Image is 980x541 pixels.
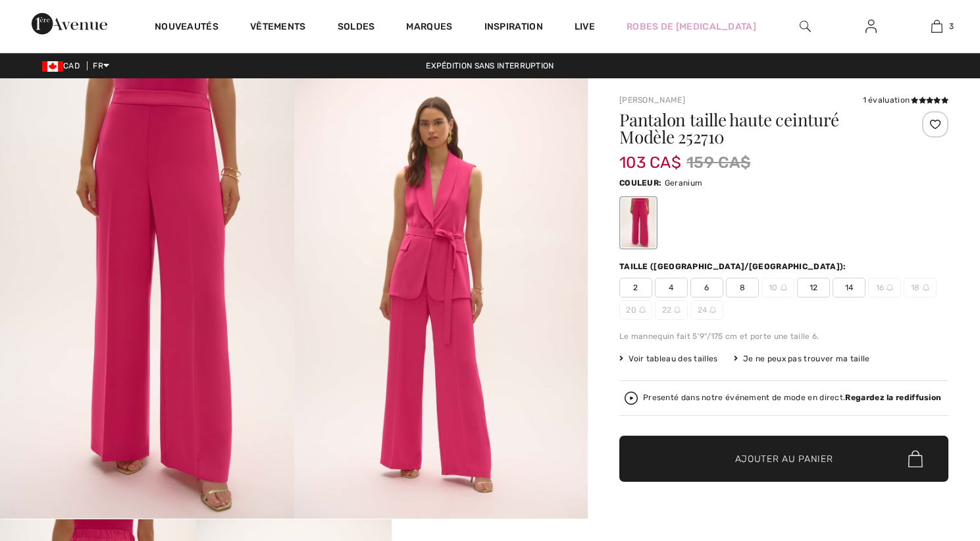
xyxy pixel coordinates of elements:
[761,278,794,297] span: 10
[904,18,969,34] a: 3
[690,300,723,320] span: 24
[621,198,656,247] div: Geranium
[887,284,893,291] img: ring-m.svg
[619,353,718,365] span: Voir tableau des tailles
[406,21,452,35] a: Marques
[931,18,942,34] img: Mon panier
[735,452,833,466] span: Ajouter au panier
[643,394,941,402] div: Presenté dans notre événement de mode en direct.
[619,95,685,105] a: [PERSON_NAME]
[734,353,870,365] div: Je ne peux pas trouver ma taille
[619,278,652,297] span: 2
[665,178,702,188] span: Geranium
[855,18,887,35] a: Se connecter
[833,278,865,297] span: 14
[896,442,967,475] iframe: Ouvre un widget dans lequel vous pouvez trouver plus d’informations
[338,21,375,35] a: Soldes
[639,307,646,313] img: ring-m.svg
[868,278,901,297] span: 16
[42,61,63,72] img: Canadian Dollar
[863,94,948,106] div: 1 évaluation
[42,61,85,70] span: CAD
[949,20,954,32] span: 3
[690,278,723,297] span: 6
[250,21,306,35] a: Vêtements
[625,392,638,405] img: Regardez la rediffusion
[627,20,756,34] a: Robes de [MEDICAL_DATA]
[619,300,652,320] span: 20
[93,61,109,70] span: FR
[619,111,894,145] h1: Pantalon taille haute ceinturé Modèle 252710
[923,284,929,291] img: ring-m.svg
[726,278,759,297] span: 8
[575,20,595,34] a: Live
[904,278,937,297] span: 18
[619,436,948,482] button: Ajouter au panier
[484,21,543,35] span: Inspiration
[32,11,107,37] img: 1ère Avenue
[800,18,811,34] img: recherche
[619,261,849,272] div: Taille ([GEOGRAPHIC_DATA]/[GEOGRAPHIC_DATA]):
[619,178,661,188] span: Couleur:
[619,330,948,342] div: Le mannequin fait 5'9"/175 cm et porte une taille 6.
[865,18,877,34] img: Mes infos
[655,278,688,297] span: 4
[155,21,219,35] a: Nouveautés
[655,300,688,320] span: 22
[619,140,681,172] span: 103 CA$
[674,307,681,313] img: ring-m.svg
[294,78,588,519] img: Pantalon Taille Haute Ceintur&eacute; mod&egrave;le 252710. 2
[686,151,750,174] span: 159 CA$
[781,284,787,291] img: ring-m.svg
[797,278,830,297] span: 12
[709,307,716,313] img: ring-m.svg
[845,393,941,402] strong: Regardez la rediffusion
